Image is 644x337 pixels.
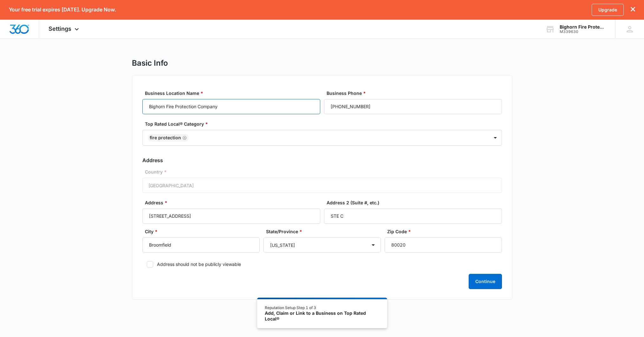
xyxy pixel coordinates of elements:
[49,25,71,32] span: Settings
[387,228,504,235] label: Zip Code
[631,7,635,13] button: dismiss this dialog
[145,90,323,96] label: Business Location Name
[181,135,187,140] div: Remove Fire Protection
[327,90,504,96] label: Business Phone
[39,20,90,38] div: Settings
[560,24,606,30] div: account name
[9,7,116,13] p: Your free trial expires [DATE]. Upgrade Now.
[266,228,383,235] label: State/Province
[145,199,323,206] label: Address
[265,310,379,321] div: Add, Claim or Link to a Business on Top Rated Local®
[560,30,606,34] div: account id
[327,199,504,206] label: Address 2 (Suite #, etc.)
[150,135,181,140] div: Fire Protection
[132,58,168,68] h1: Basic Info
[142,261,502,268] label: Address should not be publicly viewable
[265,305,379,311] div: Reputation Setup Step 1 of 3
[142,156,502,164] h3: Address
[145,168,504,175] label: Country
[145,121,504,127] label: Top Rated Local® Category
[145,228,262,235] label: City
[592,4,624,16] a: Upgrade
[469,274,502,289] button: Continue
